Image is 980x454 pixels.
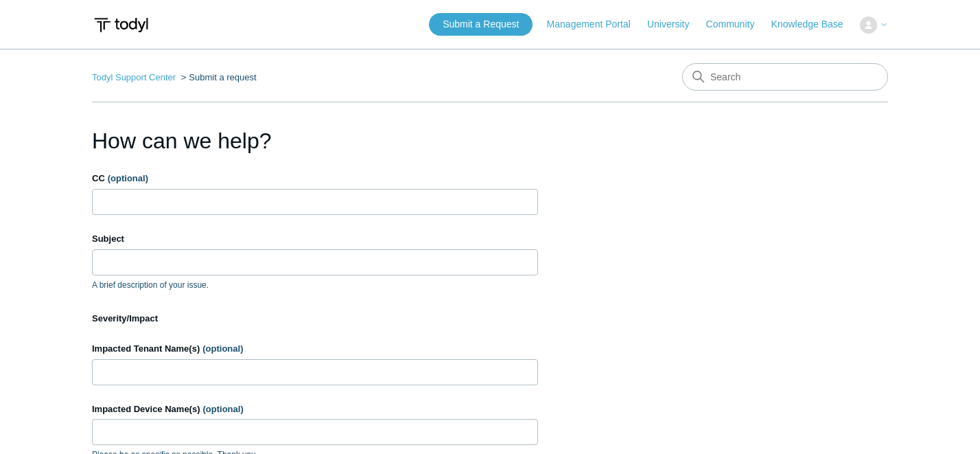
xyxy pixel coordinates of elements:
a: Submit a Request [429,13,533,36]
label: Severity/Impact [92,312,538,326]
li: Todyl Support Center [92,72,178,82]
input: Search [682,63,888,91]
label: CC [92,172,538,185]
a: Knowledge Base [771,17,857,32]
a: Todyl Support Center [92,72,176,82]
span: (optional) [202,343,243,354]
span: (optional) [203,404,244,414]
a: University [647,17,703,32]
img: Todyl Support Center Help Center home page [92,12,150,38]
a: Community [706,17,769,32]
span: (optional) [108,173,148,183]
label: Impacted Device Name(s) [92,402,538,416]
li: Submit a request [178,72,257,82]
a: Management Portal [547,17,644,32]
p: A brief description of your issue. [92,279,538,291]
h1: How can we help? [92,124,538,157]
label: Impacted Tenant Name(s) [92,342,538,356]
label: Subject [92,232,538,246]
